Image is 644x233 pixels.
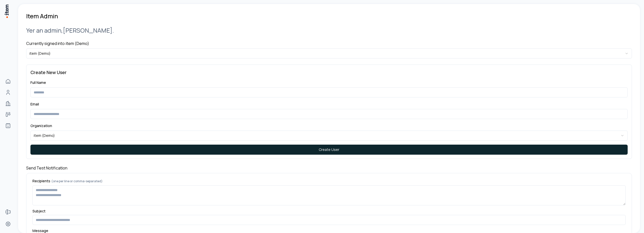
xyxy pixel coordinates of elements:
a: Deals [3,109,13,120]
a: Home [3,76,13,86]
a: Forms [3,207,13,217]
a: Settings [3,219,13,229]
a: Companies [3,98,13,108]
a: People [3,87,13,97]
h1: Item Admin [26,12,58,20]
h2: Yer an admin, [PERSON_NAME] . [26,26,632,34]
button: Create User [30,145,628,155]
img: Item Brain Logo [4,4,9,18]
h4: Send Test Notification [26,165,632,171]
label: Message [32,229,626,232]
h3: Create New User [30,69,628,76]
label: Recipients [32,179,626,183]
h4: Currently signed into: item (Demo) [26,40,632,46]
label: Organization [30,123,52,128]
label: Subject [32,209,626,213]
label: Full Name [30,80,46,85]
a: Agents [3,121,13,131]
label: Email [30,102,39,106]
span: (one per line or comma-separated) [51,179,103,183]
